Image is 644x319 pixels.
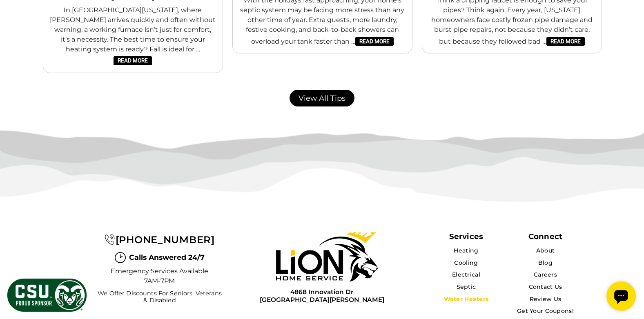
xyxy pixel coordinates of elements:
[457,283,476,290] a: Septic
[534,271,557,278] a: Careers
[114,56,152,65] a: Read More
[95,290,224,304] span: We Offer Discounts for Seniors, Veterans & Disabled
[260,288,384,296] span: 4868 Innovation Dr
[111,266,209,286] span: Emergency Services Available 7AM-7PM
[355,37,394,46] a: Read More
[444,295,489,303] a: Water Heaters
[517,307,574,315] a: Get Your Coupons!
[530,295,562,303] a: Review Us
[260,296,384,303] span: [GEOGRAPHIC_DATA][PERSON_NAME]
[260,288,384,304] a: 4868 Innovation Dr[GEOGRAPHIC_DATA][PERSON_NAME]
[129,252,205,263] span: Calls Answered 24/7
[116,234,215,246] span: [PHONE_NUMBER]
[452,271,480,278] a: Electrical
[538,259,553,266] a: Blog
[6,277,88,313] img: CSU Sponsor Badge
[105,234,214,246] a: [PHONE_NUMBER]
[528,232,562,241] div: Connect
[3,3,33,33] div: Open chat widget
[529,283,562,290] a: Contact Us
[546,37,585,46] a: Read More
[454,247,478,254] a: Heating
[290,90,354,106] a: View All Tips
[454,259,478,266] a: Cooling
[449,232,483,241] span: Services
[50,5,216,66] span: In [GEOGRAPHIC_DATA][US_STATE], where [PERSON_NAME] arrives quickly and often without warning, a ...
[536,247,555,254] a: About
